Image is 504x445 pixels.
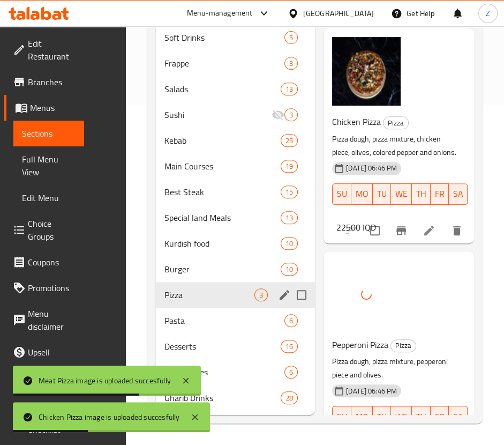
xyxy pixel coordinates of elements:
div: Salads13 [156,76,315,102]
div: Burger10 [156,256,315,282]
span: Main Courses [164,160,281,173]
button: MO [351,183,373,205]
span: WE [395,186,408,202]
div: items [284,314,298,327]
span: 25 [281,136,297,146]
span: FR [435,409,445,425]
span: Promotions [28,281,76,294]
img: Chicken Pizza [332,37,401,106]
span: SA [453,186,463,202]
a: Grocery Checklist [4,404,84,442]
span: Chicken Pizza [332,114,381,130]
span: 15 [281,187,297,197]
span: Special land Meals [164,211,281,224]
span: Coverage Report [28,372,76,397]
div: Sushi3 [156,102,315,128]
span: TH [416,186,426,202]
span: Pizza [164,288,254,301]
span: Gharib Drinks [164,391,281,404]
a: Menu disclaimer [4,301,84,339]
span: Coupons [28,256,76,269]
button: SA [449,406,468,427]
span: Sushi [164,108,272,121]
button: MO [351,406,373,427]
div: Pasta6 [156,308,315,333]
span: TH [416,409,426,425]
span: 3 [255,290,267,300]
span: Fresh Juices [164,366,284,379]
span: 13 [281,213,297,223]
div: items [284,31,298,44]
div: items [284,57,298,70]
a: Edit Menu [13,185,84,211]
button: FR [431,406,449,427]
span: 16 [281,342,297,352]
span: Select to update [364,219,386,242]
div: Best Steak15 [156,179,315,205]
div: Frappe3 [156,50,315,76]
div: items [281,340,298,353]
div: Desserts [164,340,281,353]
span: [DATE] 06:46 PM [342,386,401,396]
div: items [281,391,298,404]
span: Branches [28,76,76,88]
div: items [281,237,298,250]
span: 6 [285,316,297,326]
span: Edit Restaurant [28,37,76,63]
span: MO [356,186,368,202]
span: 6 [285,367,297,377]
span: Grocery Checklist [28,410,76,436]
span: MO [356,409,368,425]
span: Best Steak [164,186,281,198]
span: 5 [285,33,297,43]
div: items [284,108,298,121]
span: [DATE] 06:46 PM [342,163,401,173]
span: 28 [281,393,297,403]
span: Soft Drinks [164,31,284,44]
div: items [281,134,298,147]
span: Full Menu View [22,153,76,179]
div: Fresh Juices6 [156,359,315,385]
span: Pasta [164,314,284,327]
div: items [281,263,298,276]
button: TH [412,183,431,205]
p: Pizza dough, pizza mixture, pepperoni piece and olives. [332,355,457,382]
button: WE [391,183,412,205]
span: FR [435,186,445,202]
span: Salads [164,83,281,95]
div: items [281,83,298,95]
a: Edit Restaurant [4,31,84,69]
span: 10 [281,239,297,249]
span: Menu disclaimer [28,307,76,333]
span: SA [453,409,463,425]
span: 3 [285,58,297,69]
div: Desserts16 [156,333,315,359]
span: 13 [281,84,297,94]
button: TU [373,406,391,427]
button: TH [412,406,431,427]
span: Upsell [28,346,76,359]
button: edit [276,287,292,303]
a: Branches [4,69,84,95]
a: Full Menu View [13,146,84,185]
span: TU [377,186,387,202]
div: Pizza3edit [156,282,315,308]
span: 10 [281,264,297,275]
button: WE [391,406,412,427]
div: items [281,186,298,198]
button: delete [444,218,470,243]
span: Kebab [164,134,281,147]
span: Sections [22,127,76,140]
button: FR [431,183,449,205]
div: Special land Meals13 [156,205,315,231]
h6: 22500 IQD [336,220,376,235]
a: Promotions [4,275,84,301]
a: Menus [4,95,84,121]
div: Frappe [164,57,284,70]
